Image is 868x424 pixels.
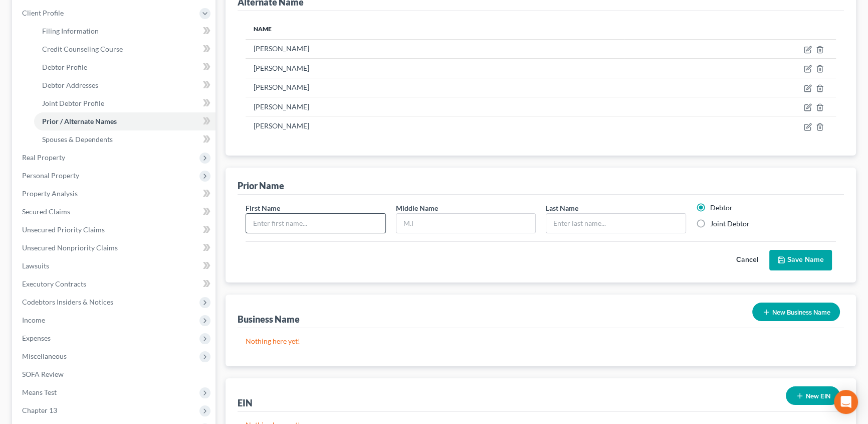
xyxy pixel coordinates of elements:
div: Business Name [238,313,300,325]
input: Enter last name... [546,214,686,233]
label: Middle Name [396,203,438,213]
a: SOFA Review [14,365,215,383]
span: Income [22,316,45,324]
button: New EIN [786,386,840,405]
button: Save Name [769,250,832,271]
span: Last Name [546,204,578,212]
span: Client Profile [22,9,64,17]
span: Lawsuits [22,261,49,270]
td: [PERSON_NAME] [246,97,624,116]
a: Executory Contracts [14,275,215,293]
span: Credit Counseling Course [42,45,123,53]
span: Miscellaneous [22,352,67,360]
div: EIN [238,397,253,409]
a: Unsecured Nonpriority Claims [14,239,215,257]
span: Expenses [22,334,51,342]
td: [PERSON_NAME] [246,78,624,97]
td: [PERSON_NAME] [246,59,624,78]
span: Property Analysis [22,189,78,198]
a: Joint Debtor Profile [34,94,215,112]
span: Chapter 13 [22,406,57,414]
a: Spouses & Dependents [34,130,215,149]
span: Prior / Alternate Names [42,117,117,125]
a: Credit Counseling Course [34,40,215,58]
label: First Name [246,203,280,213]
button: Cancel [725,250,769,270]
span: Means Test [22,388,57,396]
th: Name [246,19,624,39]
a: Debtor Addresses [34,76,215,94]
input: M.I [396,214,536,233]
label: Joint Debtor [710,219,750,229]
span: Joint Debtor Profile [42,99,104,107]
a: Secured Claims [14,203,215,221]
span: Personal Property [22,171,79,180]
span: Spouses & Dependents [42,135,113,144]
span: SOFA Review [22,370,64,378]
span: Unsecured Priority Claims [22,225,105,234]
button: New Business Name [752,303,840,321]
input: Enter first name... [246,214,385,233]
td: [PERSON_NAME] [246,39,624,58]
a: Lawsuits [14,257,215,275]
span: Executory Contracts [22,279,86,288]
a: Filing Information [34,22,215,40]
a: Debtor Profile [34,58,215,76]
span: Secured Claims [22,207,70,216]
span: Unsecured Nonpriority Claims [22,243,118,252]
span: Debtor Addresses [42,81,98,89]
div: Prior Name [238,180,284,192]
a: Unsecured Priority Claims [14,221,215,239]
p: Nothing here yet! [246,336,836,346]
td: [PERSON_NAME] [246,116,624,135]
div: Open Intercom Messenger [834,390,858,414]
a: Prior / Alternate Names [34,112,215,130]
span: Real Property [22,153,65,162]
span: Debtor Profile [42,63,87,71]
label: Debtor [710,203,733,213]
span: Codebtors Insiders & Notices [22,298,113,306]
a: Property Analysis [14,185,215,203]
span: Filing Information [42,27,99,35]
